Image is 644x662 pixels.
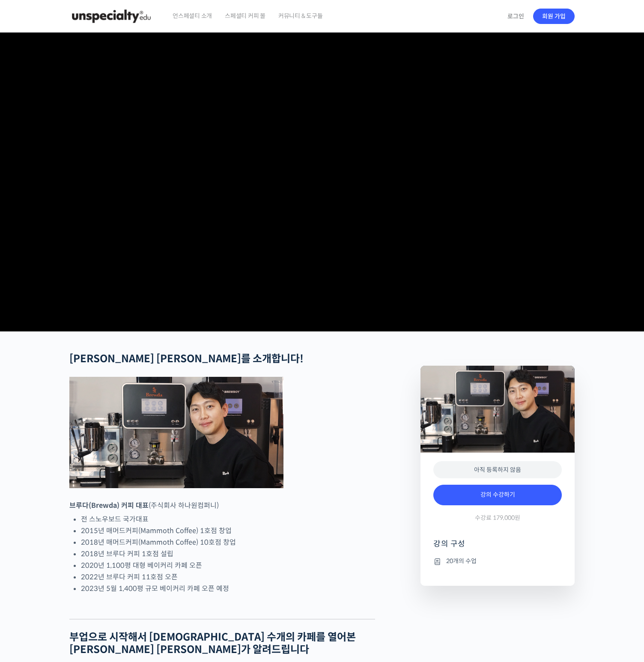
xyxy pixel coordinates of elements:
[81,583,375,594] li: 2023년 5월 1,400평 규모 베이커리 카페 오픈 예정
[81,537,375,548] li: 2018년 매머드커피(Mammoth Coffee) 10호점 창업
[433,556,562,567] li: 20개의 수업
[433,485,562,505] a: 강의 수강하기
[433,539,562,556] h4: 강의 구성
[69,501,149,510] strong: 브루다(Brewda) 커피 대표
[502,6,529,26] a: 로그인
[69,631,375,656] h2: 부업으로 시작해서 [DEMOGRAPHIC_DATA] 수개의 카페를 열어본 [PERSON_NAME] [PERSON_NAME]가 알려드립니다
[81,525,375,537] li: 2015년 매머드커피(Mammoth Coffee) 1호점 창업
[475,514,520,522] span: 수강료 179,000원
[81,571,375,583] li: 2022년 브루다 커피 11호점 오픈
[433,461,562,479] div: 아직 등록하지 않음
[69,500,375,511] p: (주식회사 하나원컴퍼니)
[69,353,375,365] h2: [PERSON_NAME] [PERSON_NAME]를 소개합니다!
[81,560,375,571] li: 2020년 1,100평 대형 베이커리 카페 오픈
[533,9,575,24] a: 회원 가입
[81,513,375,525] li: 전 스노우보드 국가대표
[81,548,375,560] li: 2018년 브루다 커피 1호점 설립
